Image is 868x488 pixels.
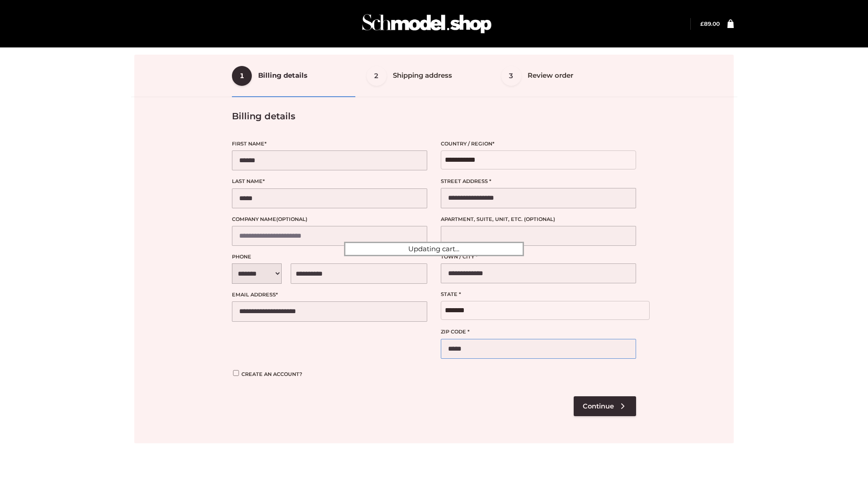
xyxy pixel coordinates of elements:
img: Schmodel Admin 964 [359,6,495,42]
div: Updating cart... [344,242,524,256]
a: £89.00 [700,20,720,27]
span: £ [700,20,704,27]
bdi: 89.00 [700,20,720,27]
